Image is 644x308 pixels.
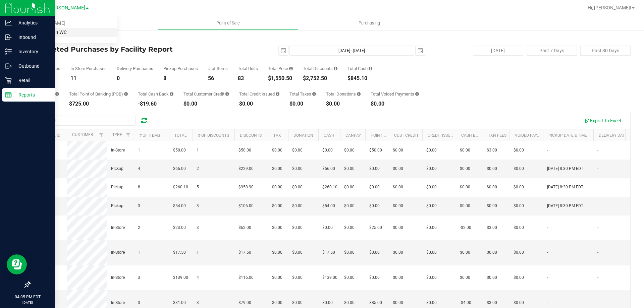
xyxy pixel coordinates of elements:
span: $0.00 [393,225,403,231]
span: $81.00 [173,300,186,306]
div: Delivery Purchases [117,66,153,71]
span: - [597,166,598,172]
span: 1 [197,249,199,256]
i: Sum of all round-up-to-next-dollar total price adjustments for all purchases in the date range. [357,92,361,96]
span: 4 [197,274,199,281]
div: Total Customer Credit [183,92,229,96]
span: $0.00 [426,166,437,172]
span: $0.00 [322,225,333,231]
inline-svg: Outbound [5,63,12,69]
span: $25.00 [369,225,382,231]
span: 1 [138,147,140,153]
span: $0.00 [272,147,282,153]
div: $0.00 [326,101,361,107]
span: 4 [138,166,140,172]
span: -$2.00 [460,225,471,231]
span: $0.00 [344,184,355,190]
div: Total Discounts [303,66,337,71]
span: $0.00 [487,274,497,281]
span: $50.00 [369,147,382,153]
a: Pickup Date & Time [548,133,587,138]
inline-svg: Inbound [5,34,12,41]
a: Cust Credit [394,133,419,138]
span: $0.00 [514,249,524,256]
span: 3 [138,203,140,209]
span: $0.00 [272,184,282,190]
a: Total [174,133,186,138]
span: $958.90 [238,184,254,190]
div: 56 [208,76,228,81]
div: Pickup Purchases [163,66,198,71]
span: $0.00 [487,184,497,190]
div: Total Taxes [289,92,316,96]
div: Total Donations [326,92,361,96]
span: - [597,225,598,231]
span: - [547,225,548,231]
span: $0.00 [292,166,303,172]
span: 3 [138,300,140,306]
i: Sum of the cash-back amounts from rounded-up electronic payments for all purchases in the date ra... [170,92,173,96]
span: 2 [138,225,140,231]
span: $0.00 [426,249,437,256]
div: Total Point of Banking (POB) [69,92,128,96]
span: $0.00 [292,203,303,209]
i: Sum of the discount values applied to the all purchases in the date range. [334,66,337,71]
a: # of Items [139,133,160,138]
a: Customer [72,132,93,137]
span: Pickup [111,203,123,209]
span: $0.00 [272,166,282,172]
span: $0.00 [272,203,282,209]
a: Filter [96,129,107,141]
span: $0.00 [322,300,333,306]
span: $0.00 [292,147,303,153]
span: In-Store [111,300,125,306]
span: 1 [197,147,199,153]
span: $260.10 [322,184,337,190]
span: select [279,46,288,55]
span: $0.00 [369,249,380,256]
span: Purchasing [350,20,389,26]
span: $0.00 [369,203,380,209]
span: $0.00 [460,147,470,153]
span: $0.00 [426,203,437,209]
a: Voided Payment [515,133,548,138]
span: $116.00 [238,274,254,281]
div: $1,550.50 [268,76,293,81]
span: $0.00 [426,184,437,190]
span: $0.00 [393,203,403,209]
span: $0.00 [460,166,470,172]
inline-svg: Reports [5,91,12,98]
span: $139.00 [322,274,337,281]
a: Point of Banking (POB) [371,133,418,138]
p: Inventory [12,48,52,56]
span: Pickup [111,184,123,190]
i: Sum of the successful, non-voided payments using account credit for all purchases in the date range. [225,92,229,96]
a: Credit Issued [428,133,455,138]
a: # of Discounts [198,133,229,138]
span: $0.00 [369,184,380,190]
a: Delivery Date [599,133,627,138]
span: - [597,300,598,306]
p: 04:05 PM EDT [3,294,52,300]
span: $66.00 [322,166,335,172]
span: $50.00 [238,147,251,153]
p: Outbound [12,62,52,70]
div: $725.00 [69,101,128,107]
iframe: Resource center [7,254,27,274]
a: Cash Back [461,133,483,138]
p: Inbound [12,33,52,41]
span: 1 [138,249,140,256]
span: - [597,274,598,281]
div: $0.00 [239,101,279,107]
span: In-Store [111,225,125,231]
span: $0.00 [292,225,303,231]
span: $0.00 [344,300,355,306]
span: [PERSON_NAME] [48,5,85,11]
span: $0.00 [292,300,303,306]
span: $0.00 [393,166,403,172]
span: - [597,147,598,153]
a: [PERSON_NAME] [19,19,117,28]
span: $0.00 [393,274,403,281]
div: Total Cash [347,66,372,71]
span: select [416,46,425,55]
